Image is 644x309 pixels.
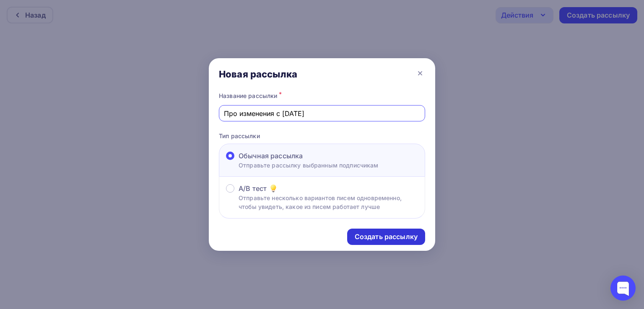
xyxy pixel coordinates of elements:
p: Тип рассылки [219,131,425,140]
div: Название рассылки [219,90,425,102]
div: Новая рассылка [219,68,297,80]
div: Создать рассылку [355,232,418,242]
p: Отправьте рассылку выбранным подписчикам [239,161,379,170]
p: Отправьте несколько вариантов писем одновременно, чтобы увидеть, какое из писем работает лучше [239,193,418,211]
input: Придумайте название рассылки [224,108,421,118]
span: A/B тест [239,183,267,193]
span: Обычная рассылка [239,151,303,161]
